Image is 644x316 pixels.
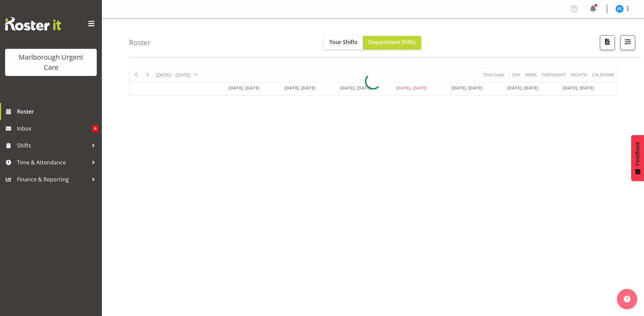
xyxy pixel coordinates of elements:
[363,36,421,50] button: Department Shifts
[368,38,416,46] span: Department Shifts
[624,296,630,302] img: help-xxl-2.png
[92,125,98,132] span: 4
[17,157,88,167] span: Time & Attendance
[600,35,615,50] button: Download a PDF of the roster according to the set date range.
[17,140,88,151] span: Shifts
[631,135,644,181] button: Feedback - Show survey
[620,35,635,50] button: Filter Shifts
[634,142,641,165] span: Feedback
[12,52,90,73] div: Marlborough Urgent Care
[324,36,363,50] button: Your Shifts
[329,38,357,46] span: Your Shifts
[5,17,61,31] img: Rosterit website logo
[17,174,88,184] span: Finance & Reporting
[615,5,624,13] img: josephine-godinez11850.jpg
[17,106,98,117] span: Roster
[17,123,92,134] span: Inbox
[129,39,151,46] h4: Roster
